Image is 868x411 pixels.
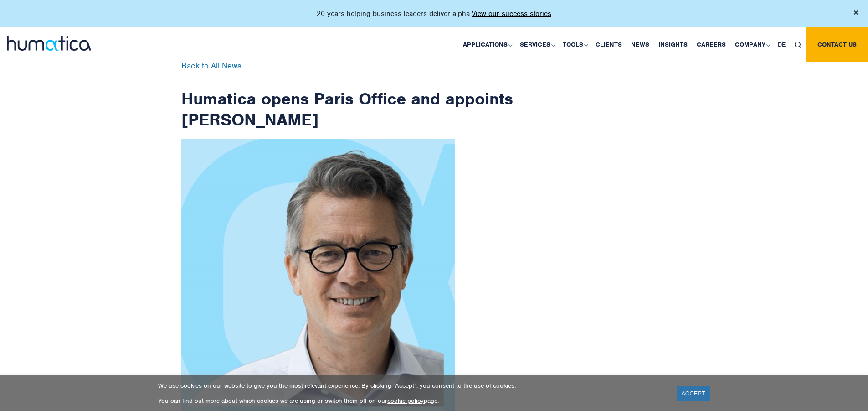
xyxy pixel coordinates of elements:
a: Tools [558,27,591,62]
a: View our success stories [472,9,551,18]
img: logo [7,36,91,51]
img: search_icon [795,42,801,48]
p: We use cookies on our website to give you the most relevant experience. By clicking “Accept”, you... [158,382,665,390]
a: Insights [654,27,692,62]
a: cookie policy [387,397,424,405]
a: DE [773,27,790,62]
h1: Humatica opens Paris Office and appoints [PERSON_NAME] [181,62,514,130]
a: Careers [692,27,730,62]
a: News [627,27,654,62]
a: ACCEPT [677,386,710,401]
a: Company [730,27,773,62]
a: Services [515,27,558,62]
p: You can find out more about which cookies we are using or switch them off on our page. [158,397,665,405]
a: Applications [458,27,515,62]
a: Clients [591,27,627,62]
a: Contact us [806,27,868,62]
p: 20 years helping business leaders deliver alpha. [317,9,551,18]
a: Back to All News [181,61,241,71]
span: DE [778,41,786,48]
